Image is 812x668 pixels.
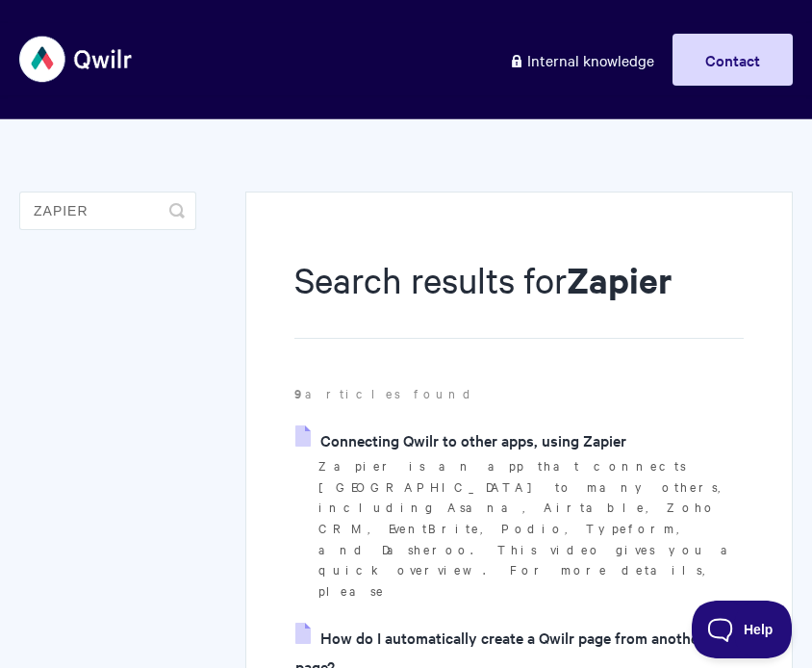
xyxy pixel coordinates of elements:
[672,34,793,86] a: Contact
[19,192,196,230] input: Search
[495,34,669,86] a: Internal knowledge
[294,383,744,404] p: articles found
[318,455,744,602] p: Zapier is an app that connects [GEOGRAPHIC_DATA] to many others, including Asana, Airtable, Zoho ...
[294,384,305,402] strong: 9
[19,23,134,95] img: Qwilr Help Center
[692,601,793,658] iframe: Toggle Customer Support
[567,256,672,303] strong: Zapier
[295,425,626,454] a: Connecting Qwilr to other apps, using Zapier
[294,255,744,339] h1: Search results for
